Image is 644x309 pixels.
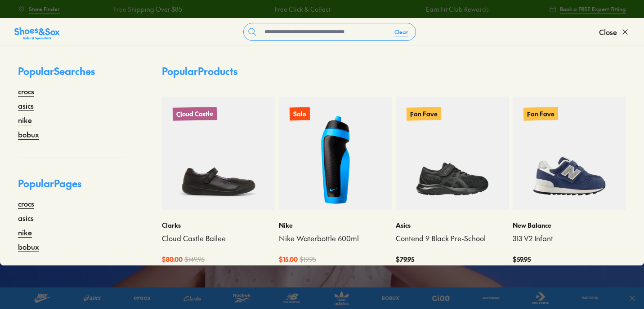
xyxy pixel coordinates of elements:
[173,107,217,121] p: Cloud Castle
[279,221,392,230] p: Nike
[396,97,509,210] a: Fan Fave
[407,107,441,120] p: Fan Fave
[290,107,310,121] p: Sale
[18,176,126,198] p: Popular Pages
[599,26,617,37] span: Close
[184,255,205,264] span: $ 149.95
[18,241,39,252] a: bobux
[549,1,626,17] a: Book a FREE Expert Fitting
[18,115,32,125] a: nike
[279,255,298,264] span: $ 15.00
[18,100,34,111] a: asics
[396,234,509,243] a: Contend 9 Black Pre-School
[29,5,60,13] span: Store Finder
[18,212,34,223] a: asics
[162,255,183,264] span: $ 80.00
[162,221,275,230] p: Clarks
[235,4,291,14] a: Free Click & Collect
[14,25,60,39] a: Shoes &amp; Sox
[18,129,39,140] a: bobux
[18,1,60,17] a: Store Finder
[162,234,275,243] a: Cloud Castle Bailee
[18,86,34,97] a: crocs
[396,221,509,230] p: Asics
[279,234,392,243] a: Nike Waterbottle 600ml
[279,97,392,210] a: Sale
[14,26,60,41] img: SNS_Logo_Responsive.svg
[513,97,626,210] a: Fan Fave
[513,221,626,230] p: New Balance
[387,24,416,40] button: Clear
[162,64,237,79] p: Popular Products
[18,198,34,209] a: crocs
[74,4,142,14] a: Free Shipping Over $85
[523,107,558,120] p: Fan Fave
[386,4,449,14] a: Earn Fit Club Rewards
[513,234,626,243] a: 313 V2 Infant
[599,22,630,42] button: Close
[18,64,126,86] p: Popular Searches
[162,97,275,210] a: Cloud Castle
[300,255,316,264] span: $ 19.95
[396,255,414,264] span: $ 79.95
[513,255,531,264] span: $ 59.95
[18,227,32,238] a: nike
[560,5,626,13] span: Book a FREE Expert Fitting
